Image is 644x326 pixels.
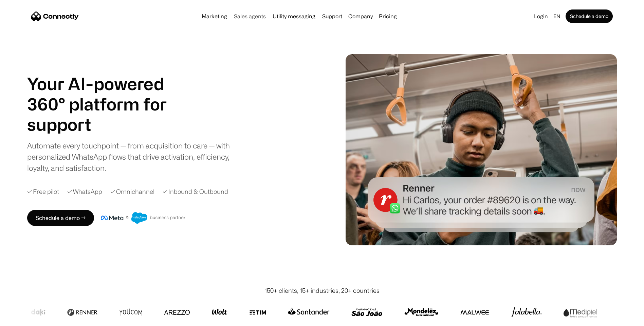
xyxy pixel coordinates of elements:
div: Company [346,12,375,21]
a: Schedule a demo [566,9,613,23]
div: 150+ clients, 15+ industries, 20+ countries [264,286,380,295]
h1: support [27,114,183,135]
a: Login [531,12,551,21]
h1: Your AI-powered 360° platform for [27,74,183,114]
img: Meta and Salesforce business partner badge. [101,212,186,224]
a: Support [319,14,345,19]
div: ✓ Free pilot [27,187,59,196]
div: en [553,12,560,21]
aside: Language selected: English [7,313,41,324]
a: Marketing [199,14,230,19]
div: Automate every touchpoint — from acquisition to care — with personalized WhatsApp flows that driv... [27,140,241,174]
div: ✓ Omnichannel [110,187,154,196]
div: carousel [27,114,183,135]
ul: Language list [14,314,41,324]
div: ✓ WhatsApp [67,187,102,196]
div: 2 of 4 [27,114,183,135]
a: Schedule a demo → [27,210,94,226]
div: ✓ Inbound & Outbound [163,187,228,196]
a: Sales agents [231,14,269,19]
div: Company [348,12,373,21]
a: Utility messaging [270,14,318,19]
a: Pricing [376,14,400,19]
a: home [31,11,79,21]
div: en [551,12,564,21]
